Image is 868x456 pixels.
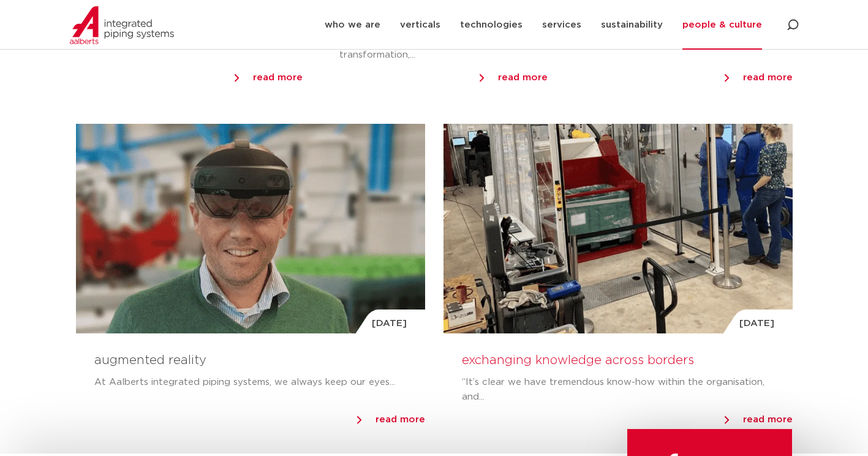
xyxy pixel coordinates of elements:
[94,354,206,367] a: augmented reality
[480,69,548,87] a: read more
[253,73,303,82] span: read more
[462,354,694,367] a: exchanging knowledge across borders
[739,317,774,330] span: [DATE]
[357,411,425,429] a: read more
[372,317,407,330] span: [DATE]
[725,411,793,429] a: read more
[725,69,793,87] a: read more
[94,375,407,390] p: At Aalberts integrated piping systems, we always keep our eyes...
[462,375,774,405] p: “It’s clear we have tremendous know-how within the organisation, and...
[743,415,793,424] span: read more
[743,73,793,82] span: read more
[498,73,548,82] span: read more
[235,69,303,87] a: read more
[376,415,425,424] span: read more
